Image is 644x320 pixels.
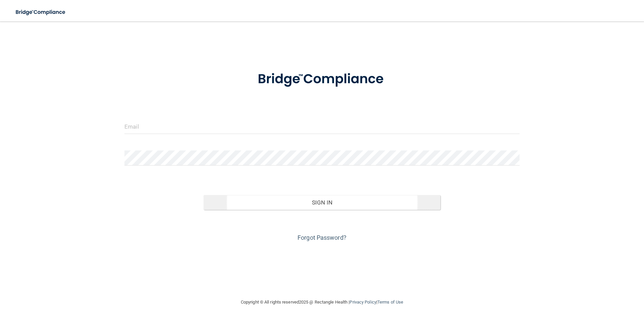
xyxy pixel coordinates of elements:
[124,119,520,134] input: Email
[200,291,444,313] div: Copyright © All rights reserved 2025 @ Rectangle Health | |
[350,300,376,305] a: Privacy Policy
[298,234,346,241] a: Forgot Password?
[204,195,441,210] button: Sign In
[244,62,400,97] img: bridge_compliance_login_screen.278c3ca4.svg
[10,5,72,19] img: bridge_compliance_login_screen.278c3ca4.svg
[377,300,403,305] a: Terms of Use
